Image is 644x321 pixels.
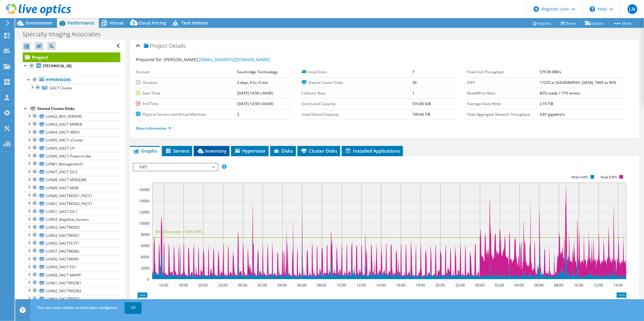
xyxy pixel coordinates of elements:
[43,63,72,68] b: [TECHNICAL_ID]
[136,90,237,96] label: Start Time
[23,160,120,168] a: LUN81_Management1
[556,18,581,28] a: Share
[534,283,544,288] text: 06:00
[467,90,540,96] label: Read/Write Ratio
[139,210,149,215] text: 12000
[23,255,120,263] a: LUN56_SIACTMDB1
[23,247,120,255] a: LUN57_SIACTMDB2
[317,283,326,288] text: 08:00
[540,101,553,106] b: 2.19 TiB
[139,198,149,204] text: 14000
[23,295,120,303] a: LUN63_SIACTRISFS1
[23,231,120,239] a: LUN52_SIACTMOD1
[601,175,617,179] text: Read IOPS
[23,192,120,200] a: LUN40_SIACTMOD1_PACS1
[412,91,414,96] b: 1
[197,148,226,154] span: Inventory
[23,76,120,84] a: Hypervisors
[412,80,417,85] b: 30
[179,283,188,288] text: 18:00
[475,283,485,288] text: 00:00
[23,62,120,70] a: [TECHNICAL_ID]
[23,239,120,247] a: LUN55_SIACTTEST1
[302,101,413,107] label: Used Local Capacity
[23,128,120,136] a: LUN44_SIACT-WDS1
[302,69,413,75] label: Local Disks
[23,223,120,231] a: LUN53_SIACTMOD2
[594,283,603,288] text: 12:00
[455,283,465,288] text: 22:00
[237,112,239,117] b: 3
[467,69,540,75] label: Peak Disk Throughput
[23,52,120,62] a: Project
[139,221,149,226] text: 10000
[23,176,120,184] a: LUN48_SIACT-MODLINK
[136,164,214,171] span: IOPS
[218,283,228,288] text: 22:00
[345,148,400,154] span: Installed Applications
[357,283,366,288] text: 12:00
[302,111,413,117] label: Used Shared Capacity
[144,43,167,49] span: Project
[136,101,237,107] label: End Time
[147,277,149,282] text: 0
[300,148,337,154] span: Cluster Disks
[237,80,268,85] b: 2 days, 0 hr, 0 min
[37,305,118,310] span: This site uses cookies to track your navigation.
[258,283,267,288] text: 02:00
[23,263,120,271] a: LUN59_SIACT-FS1
[23,152,120,160] a: LUN46_SIACT-Powerscribe
[125,302,142,313] a: OK
[159,283,168,288] text: 16:00
[20,31,110,38] h1: Specialty Imaging Associates
[136,126,171,131] a: More Information
[435,283,445,288] text: 20:00
[23,184,120,192] a: LUN49_SIACT-MDB
[297,283,307,288] text: 06:00
[139,187,149,192] text: 16000
[109,20,123,26] span: Virtual
[277,283,287,288] text: 04:00
[23,216,120,223] a: LUN54_MagView_Servers
[23,144,120,152] a: LUN45_SIACT-CP
[396,283,405,288] text: 16:00
[49,85,72,91] span: SIACT Cluster
[412,101,431,106] b: 574.00 GiB
[23,287,120,295] a: LUN62_SIACTRISDB2
[574,283,583,288] text: 10:00
[237,91,273,96] b: [DATE] 14:50 (-04:00)
[68,20,94,26] span: Performance
[540,69,561,74] b: 575.90 MB/s
[540,112,565,117] b: 4.81 gigabits/s
[141,243,149,248] text: 6000
[23,84,120,92] a: SIACT Cluster
[181,20,208,26] span: Tech Refresh
[495,283,504,288] text: 02:00
[412,112,430,117] b: 100.66 TiB
[26,20,52,26] span: Environment
[412,69,414,74] b: 7
[136,69,237,75] label: Account
[416,283,425,288] text: 18:00
[155,229,202,234] text: 95th Percentile = 7465 IOPS
[515,283,524,288] text: 04:00
[23,168,120,176] a: LUN47_SIACT-DC2
[613,283,623,288] text: 14:00
[467,101,540,107] label: Average Daily Write
[23,136,120,144] a: LUN50_SIACT-vCenter
[136,57,163,62] label: Prepared for:
[376,283,386,288] text: 14:00
[37,105,120,112] div: Shared Cluster Disks
[23,200,120,207] a: LUN41_SIACTMOD2_PACS1
[302,80,413,86] label: Shared Cluster Disks
[237,101,273,106] b: [DATE] 14:50 (-04:00)
[554,283,563,288] text: 08:00
[198,283,208,288] text: 20:00
[136,111,237,117] label: Physical Servers and Virtual Machines
[23,208,120,216] a: LUN51_SIACT-DC1
[337,283,346,288] text: 10:00
[540,80,616,85] b: 17225 at [GEOGRAPHIC_DATA], 7465 at 95%
[467,80,540,86] label: IOPS
[237,69,277,74] b: Southridge Technology
[580,18,609,28] a: Export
